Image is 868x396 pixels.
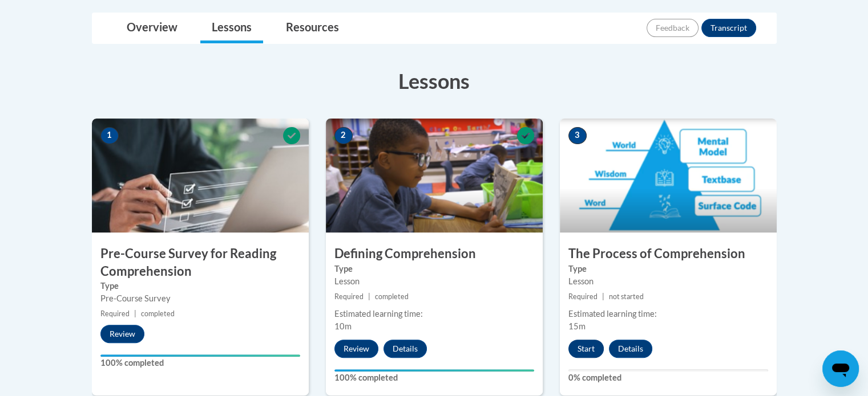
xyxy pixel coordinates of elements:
[115,13,189,43] a: Overview
[100,325,144,343] button: Review
[375,292,409,301] span: completed
[568,263,768,275] label: Type
[822,350,859,387] iframe: Button to launch messaging window
[141,309,175,318] span: completed
[568,275,768,288] div: Lesson
[334,369,534,371] div: Your progress
[200,13,263,43] a: Lessons
[92,119,309,232] img: Course Image
[134,309,136,318] span: |
[100,357,300,369] label: 100% completed
[568,292,597,301] span: Required
[568,371,768,384] label: 0% completed
[602,292,604,301] span: |
[334,321,352,331] span: 10m
[560,119,777,232] img: Course Image
[100,127,119,144] span: 1
[100,292,300,305] div: Pre-Course Survey
[568,321,586,331] span: 15m
[568,340,604,358] button: Start
[334,275,534,288] div: Lesson
[334,371,534,384] label: 100% completed
[568,308,768,320] div: Estimated learning time:
[100,280,300,292] label: Type
[100,354,300,357] div: Your progress
[334,292,364,301] span: Required
[560,245,777,263] h3: The Process of Comprehension
[701,19,756,37] button: Transcript
[92,245,309,280] h3: Pre-Course Survey for Reading Comprehension
[334,340,378,358] button: Review
[326,119,543,232] img: Course Image
[100,309,130,318] span: Required
[647,19,699,37] button: Feedback
[609,340,652,358] button: Details
[568,127,587,144] span: 3
[326,245,543,263] h3: Defining Comprehension
[383,340,427,358] button: Details
[334,127,353,144] span: 2
[334,308,534,320] div: Estimated learning time:
[92,67,777,95] h3: Lessons
[609,292,644,301] span: not started
[274,13,350,43] a: Resources
[334,263,534,275] label: Type
[368,292,370,301] span: |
